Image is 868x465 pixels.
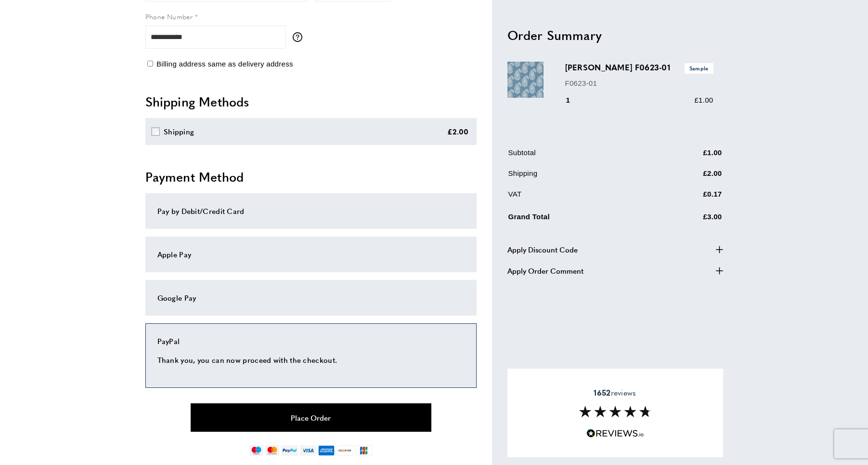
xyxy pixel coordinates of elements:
strong: 1652 [594,387,610,398]
input: Billing address same as delivery address [147,61,153,66]
span: Apply Discount Code [507,243,578,255]
div: Google Pay [157,292,465,304]
img: Reviews section [579,406,651,417]
img: jcb [355,445,372,456]
span: Phone Number [145,12,193,21]
img: discover [337,445,353,456]
p: F0623-01 [565,77,713,89]
img: visa [300,445,316,456]
h3: [PERSON_NAME] F0623-01 [565,62,713,73]
td: £3.00 [656,209,722,230]
div: 1 [565,94,584,106]
img: Reviews.io 5 stars [586,429,644,438]
div: PayPal [157,335,465,347]
td: £0.17 [656,188,722,207]
span: Apply Order Comment [507,265,583,276]
td: Shipping [508,168,655,186]
div: Shipping [164,126,194,137]
button: Place Order [191,403,431,432]
h2: Order Summary [507,26,723,43]
p: Thank you, you can now proceed with the checkout. [157,354,465,366]
td: Grand Total [508,209,655,230]
img: paypal [281,445,298,456]
h2: Payment Method [145,168,477,186]
img: american-express [318,445,335,456]
td: £1.00 [656,147,722,166]
div: £2.00 [447,126,469,137]
img: maestro [249,445,263,456]
div: Apple Pay [157,249,465,260]
img: Harriet Chambray F0623-01 [507,62,544,98]
span: Billing address same as delivery address [156,60,293,68]
td: £2.00 [656,168,722,186]
span: Sample [685,63,713,73]
span: reviews [594,388,636,398]
td: Subtotal [508,147,655,166]
h2: Shipping Methods [145,93,477,110]
span: £1.00 [694,96,713,104]
button: More information [293,32,307,42]
div: Pay by Debit/Credit Card [157,205,465,217]
img: mastercard [265,445,279,456]
td: VAT [508,188,655,207]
